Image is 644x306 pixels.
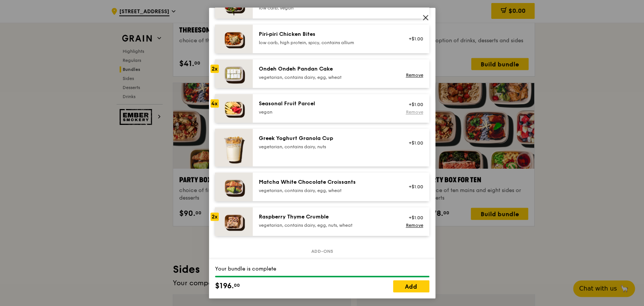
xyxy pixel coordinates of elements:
[259,178,394,186] div: Matcha White Chocolate Croissants
[215,59,253,88] img: daily_normal_Ondeh_Ondeh_Pandan_Cake-HORZ.jpg
[259,109,394,115] div: vegan
[215,172,253,201] img: daily_normal_Matcha_White_Chocolate_Croissants-HORZ.jpg
[259,65,394,72] div: Ondeh Ondeh Pandan Cake
[215,24,253,53] img: daily_normal_Piri-Piri-Chicken-Bites-HORZ.jpg
[308,248,336,254] span: Add-ons
[406,72,423,78] a: Remove
[211,212,219,220] div: 2x
[259,222,394,228] div: vegetarian, contains dairy, egg, nuts, wheat
[403,183,423,189] div: +$1.00
[211,64,219,72] div: 2x
[406,109,423,114] a: Remove
[259,5,394,11] div: low carb, vegan
[215,128,253,166] img: daily_normal_Greek_Yoghurt_Granola_Cup.jpeg
[259,187,394,193] div: vegetarian, contains dairy, egg, wheat
[215,207,253,235] img: daily_normal_Raspberry_Thyme_Crumble__Horizontal_.jpg
[403,35,423,42] div: +$1.00
[406,222,423,228] a: Remove
[259,39,394,45] div: low carb, high protein, spicy, contains allium
[259,100,394,107] div: Seasonal Fruit Parcel
[403,140,423,146] div: +$1.00
[403,101,423,107] div: +$1.00
[403,214,423,220] div: +$1.00
[211,99,219,107] div: 4x
[215,280,234,292] span: $196.
[259,74,394,80] div: vegetarian, contains dairy, egg, wheat
[393,280,429,292] a: Add
[234,282,240,288] span: 00
[259,213,394,220] div: Raspberry Thyme Crumble
[259,134,394,142] div: Greek Yoghurt Granola Cup
[259,30,394,38] div: Piri‑piri Chicken Bites
[259,143,394,149] div: vegetarian, contains dairy, nuts
[215,265,429,273] div: Your bundle is complete
[215,94,253,122] img: daily_normal_Seasonal_Fruit_Parcel__Horizontal_.jpg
